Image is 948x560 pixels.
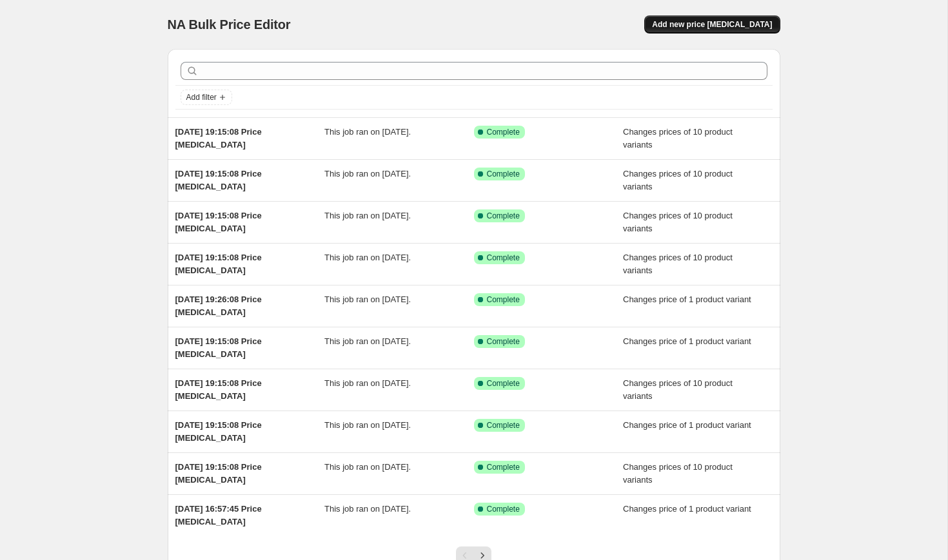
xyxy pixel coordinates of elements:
[623,462,733,485] span: Changes prices of 10 product variants
[324,420,411,430] span: This job ran on [DATE].
[623,420,751,430] span: Changes price of 1 product variant
[623,211,733,233] span: Changes prices of 10 product variants
[324,336,411,346] span: This job ran on [DATE].
[175,294,262,317] span: [DATE] 19:26:08 Price [MEDICAL_DATA]
[487,462,520,472] span: Complete
[175,504,262,526] span: [DATE] 16:57:45 Price [MEDICAL_DATA]
[487,211,520,221] span: Complete
[623,253,733,275] span: Changes prices of 10 product variants
[168,17,291,32] span: NA Bulk Price Editor
[324,253,411,262] span: This job ran on [DATE].
[175,253,262,275] span: [DATE] 19:15:08 Price [MEDICAL_DATA]
[181,90,232,105] button: Add filter
[487,294,520,305] span: Complete
[487,420,520,430] span: Complete
[324,504,411,514] span: This job ran on [DATE].
[487,504,520,514] span: Complete
[175,420,262,443] span: [DATE] 19:15:08 Price [MEDICAL_DATA]
[623,294,751,304] span: Changes price of 1 product variant
[623,504,751,514] span: Changes price of 1 product variant
[324,462,411,472] span: This job ran on [DATE].
[175,127,262,150] span: [DATE] 19:15:08 Price [MEDICAL_DATA]
[175,211,262,233] span: [DATE] 19:15:08 Price [MEDICAL_DATA]
[186,92,217,102] span: Add filter
[487,169,520,179] span: Complete
[623,378,733,401] span: Changes prices of 10 product variants
[175,378,262,401] span: [DATE] 19:15:08 Price [MEDICAL_DATA]
[324,169,411,179] span: This job ran on [DATE].
[175,169,262,191] span: [DATE] 19:15:08 Price [MEDICAL_DATA]
[644,15,780,34] button: Add new price [MEDICAL_DATA]
[652,19,772,30] span: Add new price [MEDICAL_DATA]
[487,378,520,389] span: Complete
[623,336,751,346] span: Changes price of 1 product variant
[324,294,411,304] span: This job ran on [DATE].
[487,336,520,347] span: Complete
[487,253,520,263] span: Complete
[324,127,411,137] span: This job ran on [DATE].
[623,127,733,150] span: Changes prices of 10 product variants
[324,211,411,220] span: This job ran on [DATE].
[487,127,520,137] span: Complete
[175,462,262,485] span: [DATE] 19:15:08 Price [MEDICAL_DATA]
[324,378,411,388] span: This job ran on [DATE].
[623,169,733,191] span: Changes prices of 10 product variants
[175,336,262,359] span: [DATE] 19:15:08 Price [MEDICAL_DATA]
